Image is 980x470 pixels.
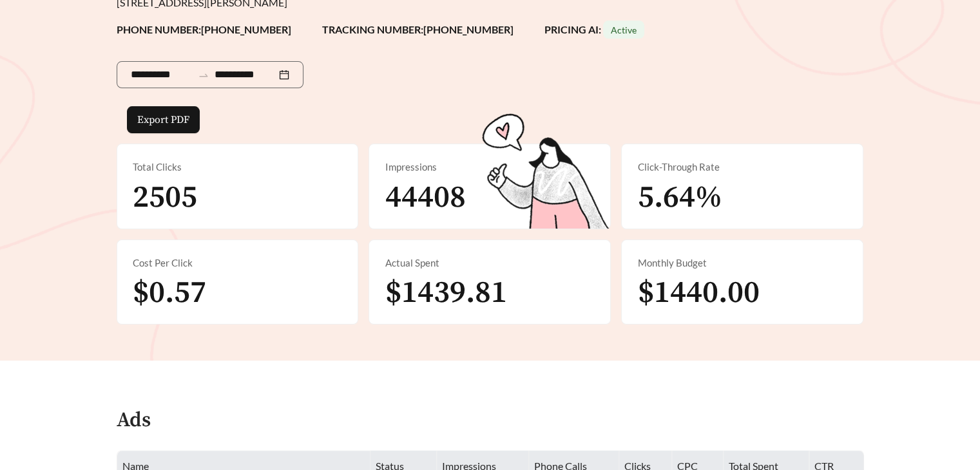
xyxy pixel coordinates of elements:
[133,256,343,270] div: Cost Per Click
[133,160,343,174] div: Total Clicks
[133,274,206,312] span: $0.57
[117,409,151,432] h4: Ads
[637,178,722,217] span: 5.64%
[198,70,209,81] span: swap-right
[544,23,644,35] strong: PRICING AI:
[385,274,506,312] span: $1439.81
[637,256,847,270] div: Monthly Budget
[611,24,637,35] span: Active
[385,160,595,174] div: Impressions
[198,69,209,80] span: to
[117,23,291,35] strong: PHONE NUMBER: [PHONE_NUMBER]
[133,178,197,217] span: 2505
[385,178,465,217] span: 44408
[322,23,514,35] strong: TRACKING NUMBER: [PHONE_NUMBER]
[127,106,200,133] button: Export PDF
[637,160,847,174] div: Click-Through Rate
[385,256,595,270] div: Actual Spent
[637,274,759,312] span: $1440.00
[137,112,189,127] span: Export PDF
